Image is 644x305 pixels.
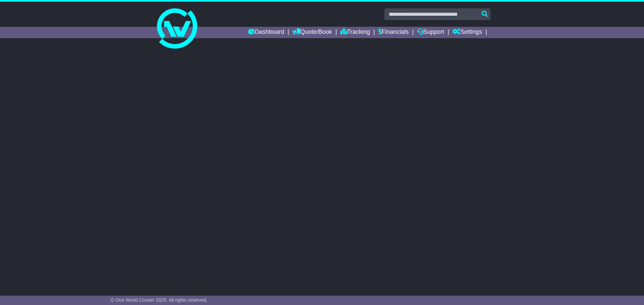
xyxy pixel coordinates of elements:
[452,27,482,38] a: Settings
[340,27,370,38] a: Tracking
[417,27,444,38] a: Support
[378,27,409,38] a: Financials
[248,27,284,38] a: Dashboard
[111,297,208,303] span: © One World Courier 2025. All rights reserved.
[292,27,332,38] a: Quote/Book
